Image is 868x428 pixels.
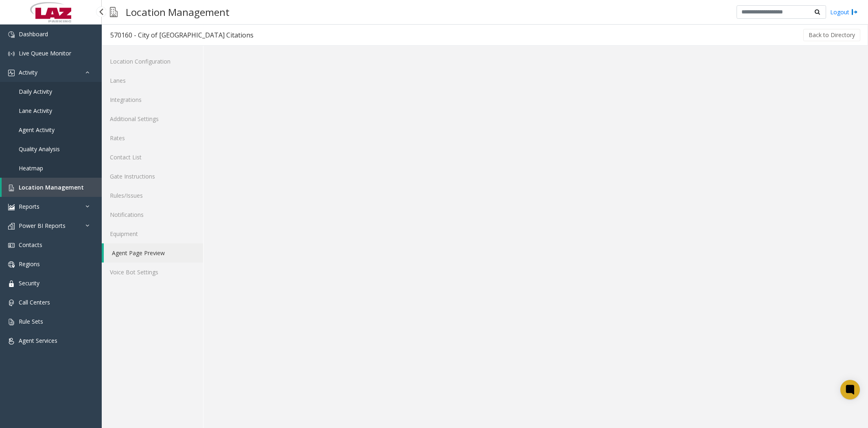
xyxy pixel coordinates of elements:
img: 'icon' [8,204,15,210]
a: Gate Instructions [102,167,203,186]
span: Regions [19,260,40,268]
a: Additional Settings [102,109,203,128]
span: Security [19,279,39,287]
img: 'icon' [8,319,15,325]
span: Agent Activity [19,126,55,134]
img: pageIcon [110,2,118,22]
span: Reports [19,203,39,210]
img: 'icon' [8,300,15,306]
a: Notifications [102,205,203,224]
a: Rules/Issues [102,186,203,205]
span: Dashboard [19,30,48,38]
span: Agent Services [19,337,57,344]
a: Rates [102,128,203,148]
a: Voice Bot Settings [102,263,203,282]
span: Contacts [19,241,42,249]
button: Back to Directory [803,29,860,41]
img: logout [851,8,858,16]
img: 'icon' [8,185,15,191]
a: Logout [830,8,858,16]
span: Lane Activity [19,107,52,115]
img: 'icon' [8,242,15,249]
span: Call Centers [19,298,50,306]
span: Heatmap [19,164,43,172]
a: Location Configuration [102,52,203,71]
a: Agent Page Preview [104,243,203,263]
h3: Location Management [122,2,234,22]
a: Location Management [2,178,102,197]
span: Activity [19,68,37,76]
img: 'icon' [8,280,15,287]
a: Integrations [102,90,203,109]
span: Live Queue Monitor [19,49,71,57]
a: Equipment [102,224,203,243]
a: Contact List [102,148,203,167]
a: Lanes [102,71,203,90]
span: Location Management [19,183,84,191]
span: Rule Sets [19,318,43,325]
span: Daily Activity [19,88,52,95]
img: 'icon' [8,223,15,229]
span: Quality Analysis [19,145,60,153]
img: 'icon' [8,70,15,76]
img: 'icon' [8,31,15,38]
img: 'icon' [8,261,15,268]
span: Power BI Reports [19,222,66,229]
img: 'icon' [8,51,15,57]
img: 'icon' [8,338,15,344]
div: 570160 - City of [GEOGRAPHIC_DATA] Citations [110,30,254,40]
